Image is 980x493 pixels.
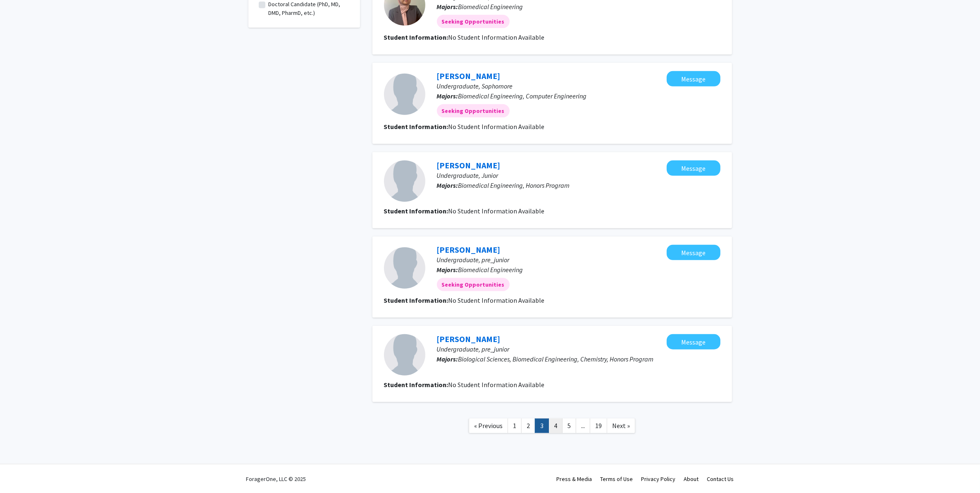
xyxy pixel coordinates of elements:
[437,244,501,255] a: [PERSON_NAME]
[448,33,545,41] span: No Student Information Available
[601,475,633,483] a: Terms of Use
[684,475,699,483] a: About
[458,92,587,100] span: Biomedical Engineering, Computer Engineering
[508,419,522,433] a: 1
[607,419,635,433] a: Next
[448,381,545,389] span: No Student Information Available
[448,207,545,215] span: No Student Information Available
[557,475,592,483] a: Press & Media
[641,475,676,483] a: Privacy Policy
[458,355,654,363] span: Biological Sciences, Biomedical Engineering, Chemistry, Honors Program
[612,421,630,430] span: Next »
[448,296,545,304] span: No Student Information Available
[384,122,448,131] b: Student Information:
[437,181,458,189] b: Majors:
[521,419,535,433] a: 2
[437,345,510,353] span: Undergraduate, pre_junior
[437,71,501,81] a: [PERSON_NAME]
[535,419,549,433] a: 3
[437,92,458,100] b: Majors:
[707,475,734,483] a: Contact Us
[548,419,563,433] a: 4
[590,419,607,433] a: 19
[667,71,720,86] button: Message Tasnim Taifa
[384,381,448,389] b: Student Information:
[6,456,35,487] iframe: Chat
[437,266,458,274] b: Majors:
[667,334,720,349] button: Message Mary Afonkina
[562,419,576,433] a: 5
[437,15,510,28] mat-chip: Seeking Opportunities
[474,421,503,430] span: « Previous
[437,104,510,117] mat-chip: Seeking Opportunities
[437,2,458,11] b: Majors:
[458,266,523,274] span: Biomedical Engineering
[437,278,510,291] mat-chip: Seeking Opportunities
[437,256,510,264] span: Undergraduate, pre_junior
[437,334,501,344] a: [PERSON_NAME]
[581,421,585,430] span: ...
[437,82,513,90] span: Undergraduate, Sophomore
[469,419,508,433] a: Previous
[384,207,448,215] b: Student Information:
[437,171,498,179] span: Undergraduate, Junior
[372,410,732,444] nav: Page navigation
[384,296,448,304] b: Student Information:
[448,122,545,131] span: No Student Information Available
[458,181,570,189] span: Biomedical Engineering, Honors Program
[437,160,501,170] a: [PERSON_NAME]
[384,33,448,41] b: Student Information:
[667,245,720,260] button: Message Krzysztof Swieton
[667,160,720,176] button: Message Jamee Islam
[458,2,523,11] span: Biomedical Engineering
[437,355,458,363] b: Majors:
